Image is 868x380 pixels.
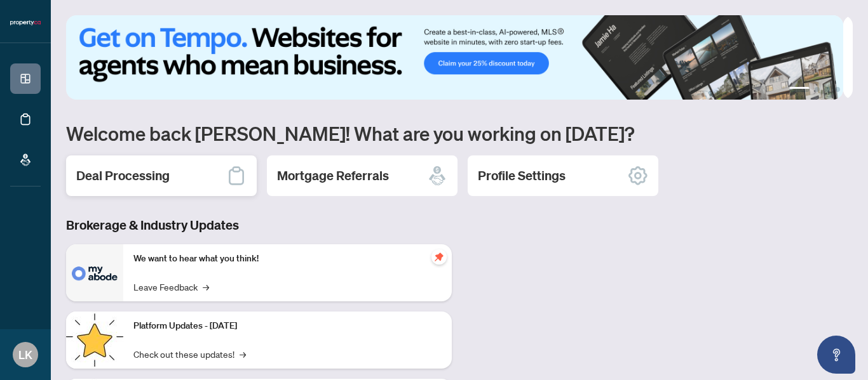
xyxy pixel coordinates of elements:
h1: Welcome back [PERSON_NAME]! What are you working on [DATE]? [66,121,853,145]
span: → [203,280,209,294]
button: 3 [825,87,830,92]
img: Platform Updates - July 21, 2025 [66,311,123,369]
img: logo [10,19,41,27]
span: LK [18,346,32,364]
h2: Deal Processing [76,167,170,185]
button: 2 [815,87,820,92]
p: We want to hear what you think! [133,252,442,266]
img: Slide 0 [66,15,843,100]
h2: Profile Settings [478,167,566,185]
p: Platform Updates - [DATE] [133,319,442,333]
img: We want to hear what you think! [66,244,123,301]
h3: Brokerage & Industry Updates [66,216,452,234]
button: 1 [789,87,810,92]
a: Leave Feedback→ [133,280,209,294]
button: 4 [835,87,840,92]
span: pushpin [431,249,447,265]
h2: Mortgage Referrals [277,167,389,185]
span: → [240,347,246,361]
a: Check out these updates!→ [133,347,246,361]
button: Open asap [817,336,855,374]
